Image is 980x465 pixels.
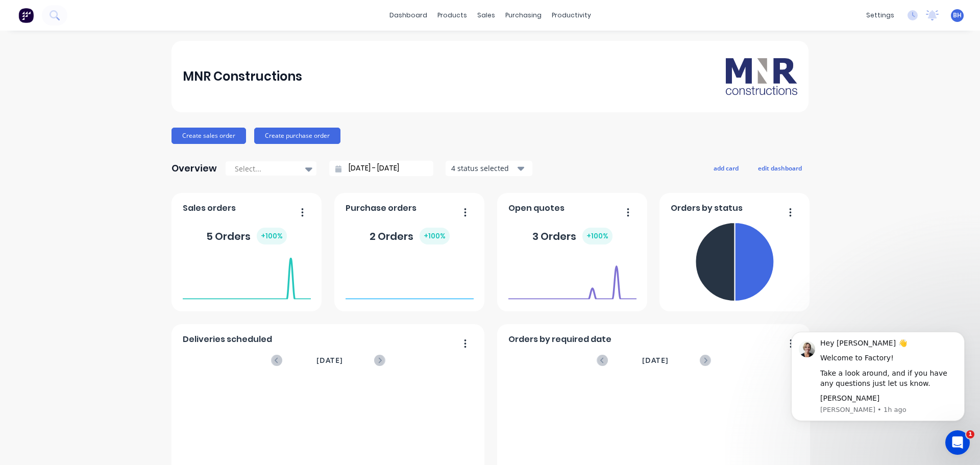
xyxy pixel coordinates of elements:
[532,228,612,244] div: 3 Orders
[420,228,450,244] div: + 100 %
[508,202,565,214] span: Open quotes
[384,8,432,23] a: dashboard
[547,8,596,23] div: productivity
[183,66,302,87] div: MNR Constructions
[183,202,236,214] span: Sales orders
[582,228,612,244] div: + 100 %
[707,161,745,175] button: add card
[370,228,450,244] div: 2 Orders
[776,316,980,437] iframe: Intercom notifications message
[346,202,416,214] span: Purchase orders
[183,333,272,346] span: Deliveries scheduled
[171,158,217,179] div: Overview
[726,58,797,95] img: MNR Constructions
[18,8,34,23] img: Factory
[953,11,962,20] span: BH
[316,355,343,366] span: [DATE]
[945,430,970,455] iframe: Intercom live chat
[861,8,899,23] div: settings
[171,128,246,144] button: Create sales order
[257,228,287,244] div: + 100 %
[446,161,532,176] button: 4 status selected
[254,128,340,144] button: Create purchase order
[432,8,472,23] div: products
[206,228,287,244] div: 5 Orders
[500,8,547,23] div: purchasing
[966,430,974,438] span: 1
[751,161,808,175] button: edit dashboard
[642,355,669,366] span: [DATE]
[451,163,516,174] div: 4 status selected
[472,8,500,23] div: sales
[671,202,743,214] span: Orders by status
